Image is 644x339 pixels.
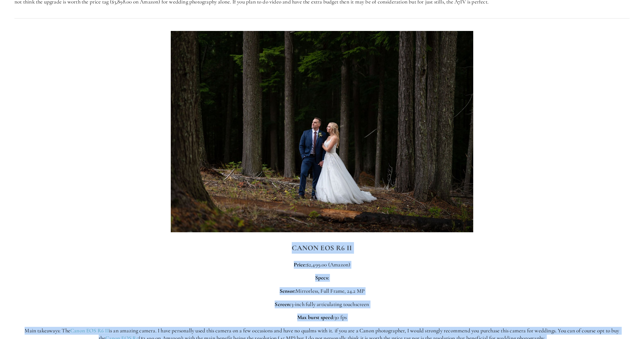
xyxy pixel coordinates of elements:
[275,301,291,307] strong: Screen:
[14,314,630,321] p: 30 fps
[315,274,329,281] strong: Specs:
[14,287,630,295] p: Mirrorless, Full Frame, 24.2 MP
[70,327,109,334] a: Canon EOS R6 II
[294,261,307,268] strong: Price:
[292,244,352,252] strong: Canon EOS R6 II
[14,261,630,269] p: $2,499.00 (Amazon)
[14,301,630,308] p: 3-inch fully articulating touchscreen
[292,244,352,253] a: Canon EOS R6 II
[297,314,334,320] strong: Max burst speed:
[280,288,296,294] strong: Sensor:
